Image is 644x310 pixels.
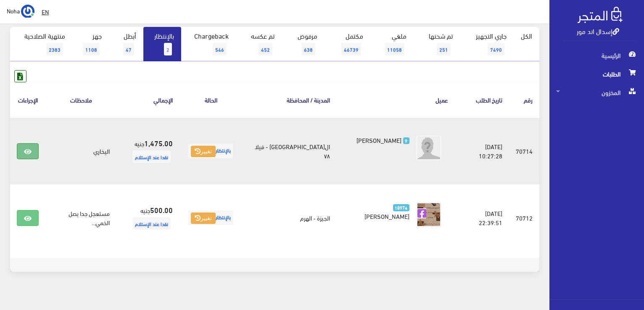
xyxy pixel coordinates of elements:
[83,43,100,55] span: 1108
[488,43,504,55] span: 7490
[403,137,409,144] span: 9
[144,137,173,148] strong: 1,475.00
[10,252,42,284] iframe: Drift Widget Chat Controller
[514,27,539,45] a: الكل
[42,6,49,17] u: EN
[188,144,233,158] span: بالإنتظار
[460,27,514,61] a: جاري التجهيز7490
[393,204,409,211] span: 18974
[72,27,109,61] a: جهز1108
[556,65,637,83] span: الطلبات
[132,150,171,163] span: نقدا عند الإستلام
[556,83,637,102] span: المخزون
[282,27,325,61] a: مرفوض638
[236,27,282,61] a: تم عكسه452
[356,134,401,146] span: [PERSON_NAME]
[437,43,451,55] span: 251
[191,146,216,158] button: تغيير
[350,202,409,221] a: 18974 [PERSON_NAME]
[301,43,315,55] span: 638
[45,118,116,185] td: اليخاري
[578,7,623,23] img: .
[385,43,404,55] span: 11058
[116,118,179,185] td: جنيه
[350,135,409,144] a: 9 [PERSON_NAME]
[455,184,509,251] td: [DATE] 22:39:51
[188,210,233,225] span: بالإنتظار
[45,184,116,251] td: مستعجل جدا يصل الخمي...
[556,46,637,65] span: الرئيسية
[549,46,644,65] a: الرئيسية
[191,213,216,224] button: تغيير
[150,204,173,215] strong: 500.00
[416,202,441,227] img: picture
[116,184,179,251] td: جنيه
[325,27,370,61] a: مكتمل46739
[242,82,336,117] th: المدينة / المحافظة
[242,118,336,185] td: ال[GEOGRAPHIC_DATA] - فيلا ٧٨
[213,43,227,55] span: 546
[549,65,644,83] a: الطلبات
[45,82,116,117] th: ملاحظات
[21,5,34,18] img: ...
[509,118,539,185] td: 70714
[7,4,34,18] a: ... Noha
[109,27,143,61] a: أبطل47
[341,43,361,55] span: 46739
[509,184,539,251] td: 70712
[416,135,441,160] img: avatar.png
[455,118,509,185] td: [DATE] 10:27:28
[242,184,336,251] td: الجيزة - الهرم
[38,4,52,19] a: EN
[143,27,181,61] a: بالإنتظار2
[414,27,460,61] a: تم شحنها251
[10,27,72,61] a: منتهية الصلاحية2383
[46,43,63,55] span: 2383
[132,217,171,230] span: نقدا عند الإستلام
[7,5,20,16] span: Noha
[337,82,455,117] th: عميل
[123,43,134,55] span: 47
[179,82,242,117] th: الحالة
[455,82,509,117] th: تاريخ الطلب
[10,82,45,117] th: الإجراءات
[181,27,236,61] a: Chargeback546
[259,43,272,55] span: 452
[370,27,414,61] a: ملغي11058
[577,25,619,37] a: إسدال اند مور
[364,210,409,222] span: [PERSON_NAME]
[164,43,172,55] span: 2
[549,83,644,102] a: المخزون
[509,82,539,117] th: رقم
[116,82,179,117] th: اﻹجمالي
